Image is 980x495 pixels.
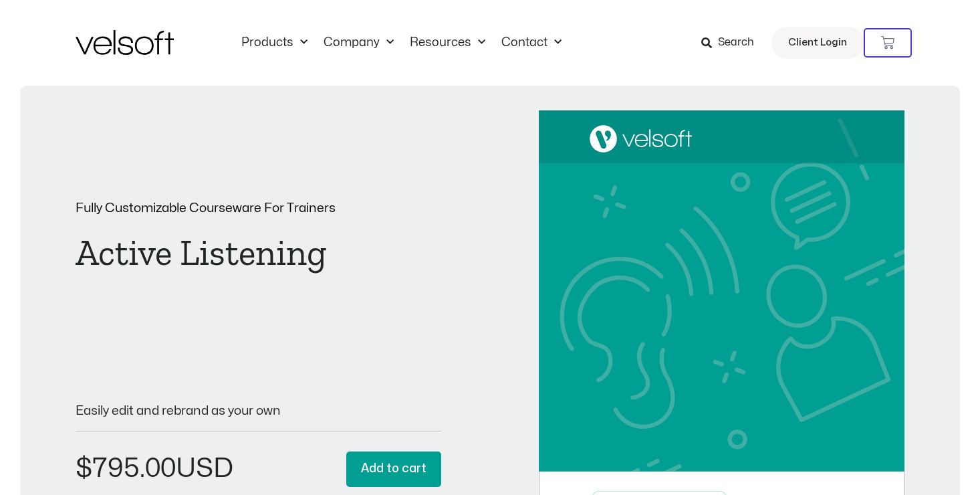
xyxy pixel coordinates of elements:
[233,35,570,50] nav: Menu
[76,456,92,482] span: $
[316,35,402,50] a: CompanyMenu Toggle
[233,35,316,50] a: ProductsMenu Toggle
[402,35,493,50] a: ResourcesMenu Toggle
[788,34,847,52] span: Client Login
[76,30,174,55] img: Velsoft Training Materials
[771,27,864,59] a: Client Login
[76,202,441,215] p: Fully Customizable Courseware For Trainers
[346,452,441,487] button: Add to cart
[718,34,754,52] span: Search
[76,235,441,271] h1: Active Listening
[76,405,441,417] p: Easily edit and rebrand as your own
[76,456,176,482] bdi: 795.00
[493,35,570,50] a: ContactMenu Toggle
[701,31,763,54] a: Search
